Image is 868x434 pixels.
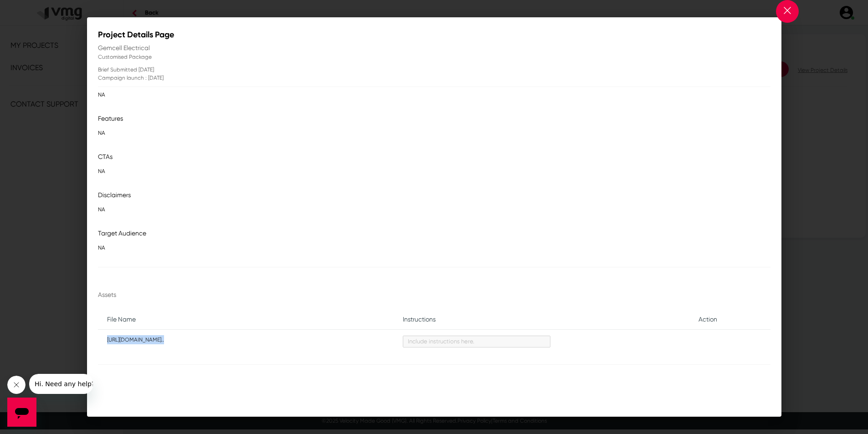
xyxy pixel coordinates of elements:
p: Disclaimers [98,190,770,199]
th: Action [689,309,770,330]
p: Gemcell Electrical [98,43,770,53]
p: Features [98,114,770,123]
p: Brief Submitted [DATE] [98,66,427,74]
iframe: Close message [7,376,26,394]
th: File Name [98,309,394,330]
p: [URL][DOMAIN_NAME].. [107,335,385,344]
p: Campaign launch : [DATE] [98,74,427,82]
p: NA [98,167,770,176]
p: Customised Package [98,53,770,61]
th: Instructions [394,309,689,330]
iframe: Button to launch messaging window [7,398,36,427]
p: Assets [98,290,770,299]
p: NA [98,243,770,252]
p: CTAs [98,152,770,161]
span: Hi. Need any help? [5,6,66,14]
iframe: Message from company [29,374,93,394]
strong: Project Details Page [98,30,174,40]
p: NA [98,205,770,214]
p: Target Audience [98,229,770,238]
p: NA [98,128,770,138]
p: NA [98,90,770,99]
